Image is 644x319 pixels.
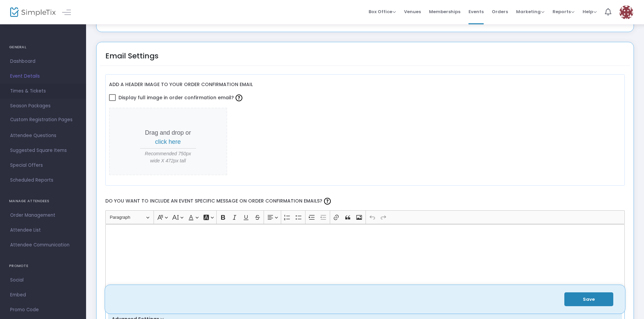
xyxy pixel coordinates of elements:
[10,57,76,66] span: Dashboard
[105,50,159,70] div: Email Settings
[140,150,196,164] span: Recommended 750px wide X 472px tall
[105,210,625,224] div: Editor toolbar
[404,3,421,20] span: Venues
[9,194,77,208] h4: MANAGE ATTENDEES
[10,226,76,235] span: Attendee List
[10,176,76,185] span: Scheduled Reports
[110,213,145,221] span: Paragraph
[492,3,508,20] span: Orders
[10,72,76,81] span: Event Details
[155,138,181,145] span: click here
[10,211,76,220] span: Order Management
[10,87,76,96] span: Times & Tickets
[10,131,76,140] span: Attendee Questions
[564,292,613,306] button: Save
[10,116,73,123] span: Custom Registration Pages
[107,212,152,222] button: Paragraph
[516,8,544,15] span: Marketing
[9,259,77,273] h4: PROMOTE
[109,78,253,92] label: Add a header image to your order confirmation email
[10,291,76,299] span: Embed
[10,161,76,170] span: Special Offers
[10,146,76,155] span: Suggested Square Items
[9,41,77,54] h4: GENERAL
[10,305,76,314] span: Promo Code
[236,95,242,101] img: question-mark
[468,3,484,20] span: Events
[324,198,331,205] img: question-mark
[140,128,196,147] p: Drag and drop or
[10,241,76,249] span: Attendee Communication
[369,8,396,15] span: Box Office
[10,102,76,110] span: Season Packages
[10,276,76,285] span: Social
[118,92,244,103] span: Display full image in order confirmation email?
[583,8,597,15] span: Help
[429,3,460,20] span: Memberships
[553,8,574,15] span: Reports
[105,224,625,292] div: Rich Text Editor, main
[102,192,628,210] label: Do you want to include an event specific message on order confirmation emails?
